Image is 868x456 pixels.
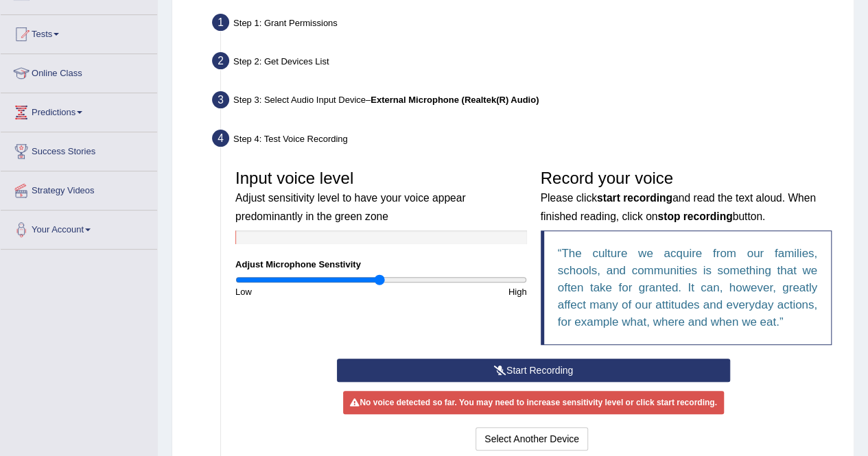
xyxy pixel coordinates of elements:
[206,125,847,156] div: Step 4: Test Voice Recording
[381,285,533,298] div: High
[235,258,361,271] label: Adjust Microphone Senstivity
[228,285,381,298] div: Low
[1,171,157,206] a: Strategy Videos
[1,93,157,128] a: Predictions
[476,427,588,451] button: Select Another Device
[597,192,672,204] b: start recording
[558,247,818,328] q: The culture we acquire from our families, schools, and communities is something that we often tak...
[657,211,732,222] b: stop recording
[337,359,730,382] button: Start Recording
[1,54,157,88] a: Online Class
[235,192,465,221] small: Adjust sensitivity level to have your voice appear predominantly in the green zone
[1,15,157,49] a: Tests
[1,132,157,167] a: Success Stories
[206,10,847,40] div: Step 1: Grant Permissions
[343,391,723,414] div: No voice detected so far. You may need to increase sensitivity level or click start recording.
[541,169,832,224] h3: Record your voice
[541,192,816,221] small: Please click and read the text aloud. When finished reading, click on button.
[235,169,527,224] h3: Input voice level
[206,87,847,117] div: Step 3: Select Audio Input Device
[1,211,157,245] a: Your Account
[371,95,539,105] b: External Microphone (Realtek(R) Audio)
[366,95,539,105] span: –
[206,48,847,78] div: Step 2: Get Devices List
